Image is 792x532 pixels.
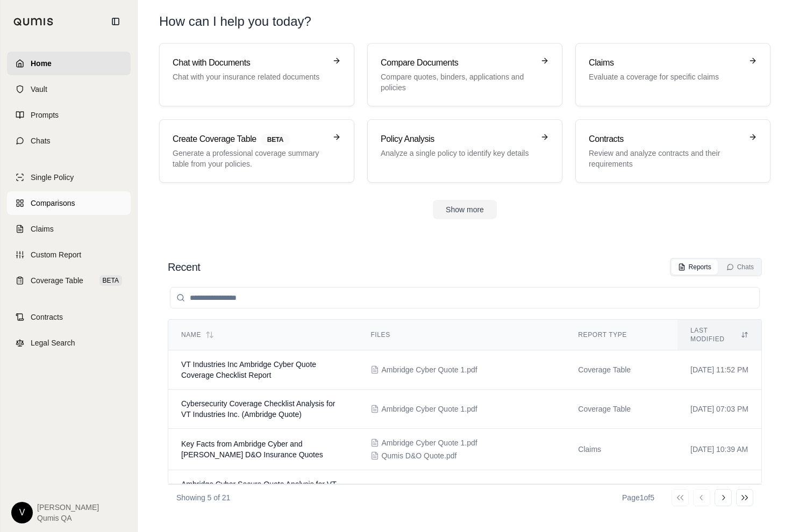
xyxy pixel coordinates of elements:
[7,269,131,292] a: Coverage TableBETA
[565,390,677,429] td: Coverage Table
[11,502,33,523] div: V
[7,305,131,329] a: Contracts
[672,260,718,275] button: Reports
[565,350,677,390] td: Coverage Table
[31,312,63,322] span: Contracts
[358,320,565,350] th: Files
[381,71,534,93] p: Compare quotes, binders, applications and policies
[678,263,711,271] div: Reports
[181,330,345,339] div: Name
[565,320,677,350] th: Report Type
[31,249,81,260] span: Custom Report
[7,217,131,241] a: Claims
[575,43,770,106] a: ClaimsEvaluate a coverage for specific claims
[589,56,742,69] h3: Claims
[159,43,354,106] a: Chat with DocumentsChat with your insurance related documents
[173,56,326,69] h3: Chat with Documents
[173,71,326,82] p: Chat with your insurance related documents
[381,450,456,461] span: Qumis D&O Quote.pdf
[31,58,52,69] span: Home
[367,119,562,183] a: Policy AnalysisAnalyze a single policy to identify key details
[7,52,131,75] a: Home
[677,350,761,390] td: [DATE] 11:52 PM
[381,148,534,159] p: Analyze a single policy to identify key details
[181,360,316,379] span: VT Industries Inc Ambridge Cyber Quote Coverage Checklist Report
[381,437,477,448] span: Ambridge Cyber Quote 1.pdf
[99,275,122,286] span: BETA
[677,470,761,509] td: [DATE] 09:49 AM
[575,119,770,183] a: ContractsReview and analyze contracts and their requirements
[7,129,131,153] a: Chats
[37,502,99,513] span: [PERSON_NAME]
[589,71,742,82] p: Evaluate a coverage for specific claims
[31,84,47,95] span: Vault
[31,172,74,183] span: Single Policy
[159,119,354,183] a: Create Coverage TableBETAGenerate a professional coverage summary table from your policies.
[565,470,677,509] td: Single Policy Analysis
[7,103,131,127] a: Prompts
[181,480,336,499] span: Ambridge Cyber Secure Quote Analysis for VT Industries Inc.
[159,13,770,30] h1: How can I help you today?
[31,198,75,209] span: Comparisons
[7,166,131,189] a: Single Policy
[37,513,99,523] span: Qumis QA
[622,492,654,503] div: Page 1 of 5
[690,326,748,343] div: Last modified
[31,337,75,348] span: Legal Search
[176,492,230,503] p: Showing 5 of 21
[31,275,83,286] span: Coverage Table
[565,429,677,470] td: Claims
[7,191,131,215] a: Comparisons
[261,134,290,146] span: BETA
[181,399,335,419] span: Cybersecurity Coverage Checklist Analysis for VT Industries Inc. (Ambridge Quote)
[173,148,326,169] p: Generate a professional coverage summary table from your policies.
[7,243,131,267] a: Custom Report
[677,390,761,429] td: [DATE] 07:03 PM
[7,331,131,355] a: Legal Search
[589,148,742,169] p: Review and analyze contracts and their requirements
[433,200,497,219] button: Show more
[381,404,477,414] span: Ambridge Cyber Quote 1.pdf
[168,260,200,275] h2: Recent
[726,263,754,271] div: Chats
[13,18,54,26] img: Qumis Logo
[720,260,760,275] button: Chats
[173,133,326,146] h3: Create Coverage Table
[589,133,742,146] h3: Contracts
[181,440,323,459] span: Key Facts from Ambridge Cyber and Hudson D&O Insurance Quotes
[31,224,54,234] span: Claims
[381,133,534,146] h3: Policy Analysis
[381,364,477,375] span: Ambridge Cyber Quote 1.pdf
[677,429,761,470] td: [DATE] 10:39 AM
[7,77,131,101] a: Vault
[381,56,534,69] h3: Compare Documents
[107,13,124,30] button: Collapse sidebar
[31,135,51,146] span: Chats
[31,110,59,120] span: Prompts
[367,43,562,106] a: Compare DocumentsCompare quotes, binders, applications and policies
